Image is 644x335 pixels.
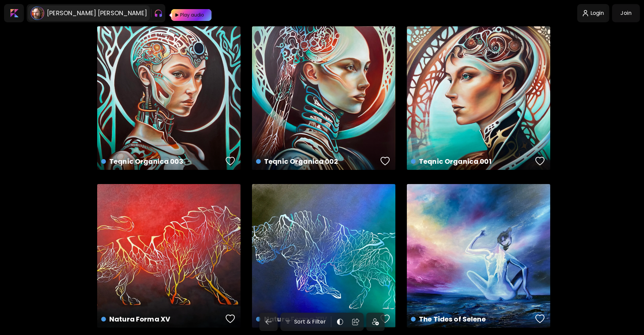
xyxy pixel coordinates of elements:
button: favorites [534,312,547,326]
h4: The Tides of Selene [411,314,533,324]
img: back [264,318,273,326]
button: favorites [224,312,237,326]
img: Play [168,9,172,21]
img: Play [171,9,179,21]
a: back [259,313,280,331]
button: favorites [534,154,547,168]
button: favorites [224,154,237,168]
button: favorites [379,312,392,326]
a: Join [612,4,640,22]
h4: Teqnic Organica 001 [411,156,533,166]
div: Play audio [179,9,205,21]
h4: Teqnic Organica 003 [101,156,223,166]
h6: Sort & Filter [294,318,326,326]
img: Gradient Icon [154,8,163,19]
h4: Natura Forma XV [101,314,223,324]
a: The Tides of Selenefavoriteshttps://cdn.kaleido.art/CDN/Artwork/174964/Primary/medium.webp?update... [407,184,550,328]
button: pauseOutline IconGradient Icon [154,8,163,19]
a: Natura Forma XVfavoriteshttps://cdn.kaleido.art/CDN/Artwork/174965/Primary/medium.webp?updated=77... [97,184,241,328]
a: Teqnic Organica 001favoriteshttps://cdn.kaleido.art/CDN/Artwork/175695/Primary/medium.webp?update... [407,26,550,170]
img: icon [372,318,379,325]
h6: [PERSON_NAME] [PERSON_NAME] [47,9,147,17]
h4: Natura Forma XIV [256,314,378,324]
button: back [259,313,278,331]
h4: Teqnic Organica 002 [256,156,378,166]
a: Teqnic Organica 003favoriteshttps://cdn.kaleido.art/CDN/Artwork/176173/Primary/medium.webp?update... [97,26,241,170]
img: login-icon [583,10,588,17]
button: favorites [379,154,392,168]
a: Teqnic Organica 002favoriteshttps://cdn.kaleido.art/CDN/Artwork/176035/Primary/medium.webp?update... [252,26,395,170]
a: Natura Forma XIVfavoriteshttps://cdn.kaleido.art/CDN/Artwork/172022/Primary/medium.webp?updated=7... [252,184,395,328]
